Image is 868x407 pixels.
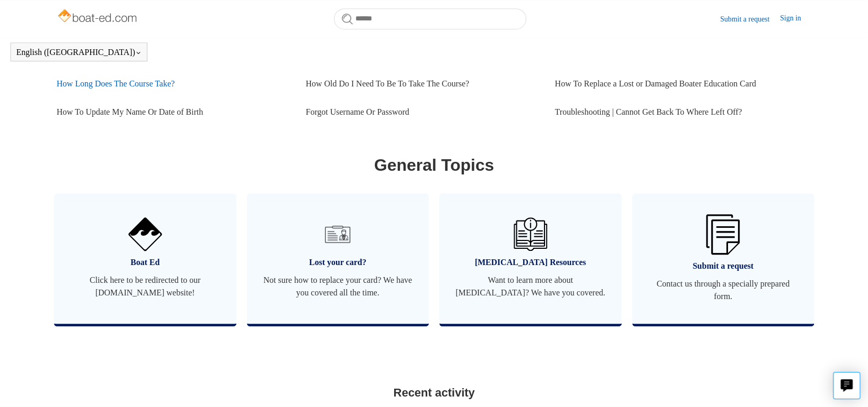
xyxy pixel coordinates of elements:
a: How Long Does The Course Take? [57,70,290,98]
span: Click here to be redirected to our [DOMAIN_NAME] website! [70,274,221,299]
img: 01HZPCYVNCVF44JPJQE4DN11EA [128,217,162,251]
span: [MEDICAL_DATA] Resources [455,256,606,269]
a: [MEDICAL_DATA] Resources Want to learn more about [MEDICAL_DATA]? We have you covered. [439,193,622,324]
h1: General Topics [57,152,811,178]
a: Troubleshooting | Cannot Get Back To Where Left Off? [555,98,804,126]
span: Lost your card? [263,256,414,269]
span: Submit a request [648,260,799,272]
span: Not sure how to replace your card? We have you covered all the time. [263,274,414,299]
h2: Recent activity [57,384,811,401]
button: Live chat [833,372,860,399]
a: How To Replace a Lost or Damaged Boater Education Card [555,70,804,98]
button: English ([GEOGRAPHIC_DATA]) [16,48,142,57]
input: Search [334,8,526,29]
a: Sign in [780,13,811,25]
span: Want to learn more about [MEDICAL_DATA]? We have you covered. [455,274,606,299]
span: Boat Ed [70,256,221,269]
a: Boat Ed Click here to be redirected to our [DOMAIN_NAME] website! [54,193,236,324]
img: 01HZPCYW3NK71669VZTW7XY4G9 [706,214,740,255]
a: Forgot Username Or Password [306,98,539,126]
a: How To Update My Name Or Date of Birth [57,98,290,126]
img: Boat-Ed Help Center home page [57,6,140,27]
a: Lost your card? Not sure how to replace your card? We have you covered all the time. [247,193,429,324]
a: Submit a request [720,14,780,25]
span: Contact us through a specially prepared form. [648,278,799,303]
a: Submit a request Contact us through a specially prepared form. [632,193,815,324]
img: 01HZPCYVT14CG9T703FEE4SFXC [321,217,354,251]
img: 01HZPCYVZMCNPYXCC0DPA2R54M [514,217,547,251]
a: How Old Do I Need To Be To Take The Course? [306,70,539,98]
